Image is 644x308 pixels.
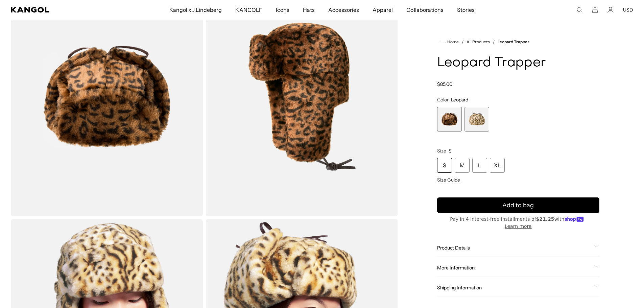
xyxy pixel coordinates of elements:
[459,38,464,46] li: /
[446,40,459,44] span: Home
[467,40,490,44] a: All Products
[464,107,489,132] div: 2 of 2
[449,148,452,154] span: S
[437,285,591,291] span: Shipping Information
[437,107,462,132] label: Leopard
[11,7,112,13] a: Kangol
[437,55,599,70] h1: Leopard Trapper
[455,158,470,173] div: M
[437,245,591,251] span: Product Details
[623,7,633,13] button: USD
[502,201,534,210] span: Add to bag
[440,39,459,45] a: Home
[437,107,462,132] div: 1 of 2
[437,265,591,271] span: More Information
[592,7,598,13] button: Cart
[437,97,449,103] span: Color
[437,158,452,173] div: S
[472,158,487,173] div: L
[437,177,460,183] span: Size Guide
[490,158,505,173] div: XL
[607,7,614,13] a: Account
[464,107,489,132] label: Snow Leopard
[437,81,452,87] span: $85.00
[437,148,446,154] span: Size
[490,38,495,46] li: /
[437,38,599,46] nav: breadcrumbs
[437,197,599,213] button: Add to bag
[498,40,529,44] a: Leopard Trapper
[451,97,468,103] span: Leopard
[576,7,582,13] summary: Search here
